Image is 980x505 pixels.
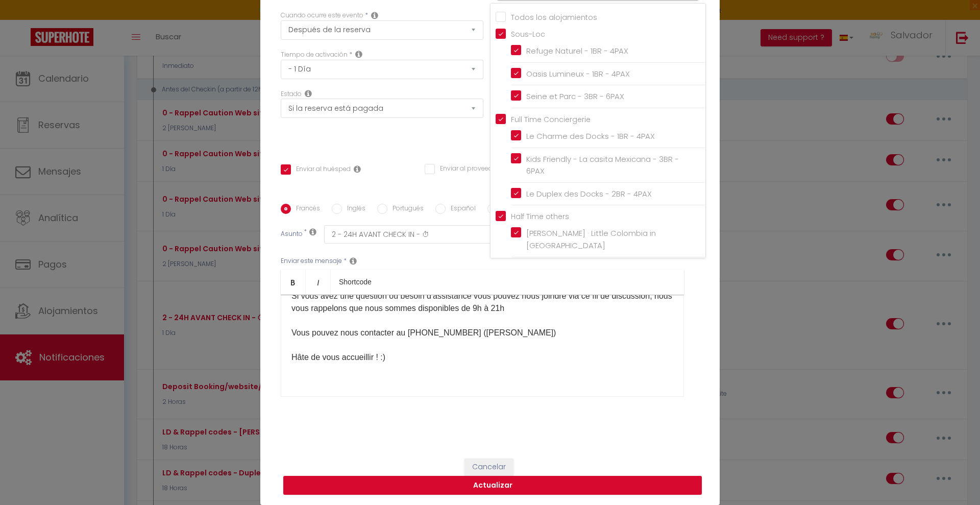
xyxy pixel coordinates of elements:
span: Vous pouvez nous contacter au [PHONE_NUMBER] ([PERSON_NAME]) [291,328,556,337]
span: Kids Friendly - La casita Mexicana - 3BR - 6PAX [526,154,679,177]
span: Si vous avez une question ou besoin d'assistance vous pouvez nous joindre via ce fil de discussio... [291,292,672,312]
div: ​ [281,295,684,397]
span: Oasis Lumineux - 1BR - 4PAX [526,68,630,79]
span: [PERSON_NAME] · Little Colombia in [GEOGRAPHIC_DATA] [526,228,656,251]
i: Event Occur [371,11,378,19]
label: Francés [291,204,320,215]
label: Enviar este mensaje [281,256,342,266]
iframe: Chat [937,459,972,497]
label: Estado [281,89,302,99]
a: Shortcode [331,270,380,294]
i: Booking status [305,89,312,98]
button: Cancelar [464,459,513,476]
a: Bold [281,270,306,294]
a: Italic [306,270,331,294]
label: Tiempo de activación [281,50,348,60]
i: Message [350,257,357,265]
i: Enviar a invitado [354,165,361,173]
span: Hâte de vous accueillir ! :) [291,353,385,362]
label: Asunto [281,229,303,240]
label: Portugués [387,204,424,215]
label: Inglés [342,204,365,215]
i: Action Time [355,50,362,58]
label: Cuando ocurre este evento [281,11,363,20]
i: Subject [309,228,316,236]
label: Español [446,204,476,215]
button: Actualizar [283,476,702,495]
p: ​ [291,290,673,364]
button: Ouvrir le widget de chat LiveChat [8,4,39,35]
span: Le Duplex des Docks - 2BR - 4PAX [526,188,652,199]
